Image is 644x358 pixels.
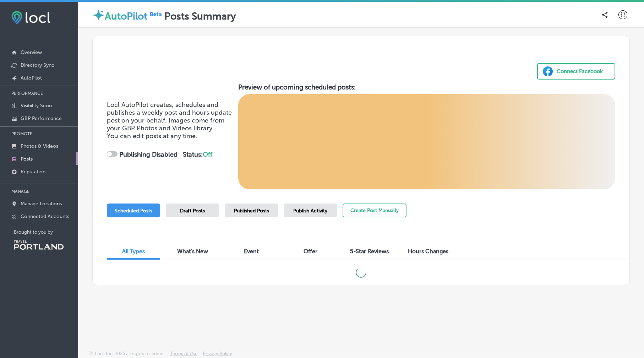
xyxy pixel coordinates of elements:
[21,169,45,175] p: Reputation
[180,208,205,214] span: Draft Posts
[21,201,62,207] p: Manage Locations
[293,208,327,214] span: Publish Activity
[21,143,58,149] p: Photos & Videos
[164,10,236,22] label: Posts Summary
[95,351,165,356] p: Locl, Inc. 2025 all rights reserved.
[557,66,603,77] div: Connect Facebook
[408,248,448,255] span: Hours Changes
[343,204,406,217] button: Create Post Manually
[122,248,145,255] span: All Types
[203,151,212,158] span: Off
[147,10,164,18] img: Beta
[21,213,69,219] p: Connected Accounts
[115,208,152,214] span: Scheduled Posts
[244,248,259,255] span: Event
[14,240,64,250] img: Travel Portland
[119,151,178,158] strong: Publishing Disabled
[21,115,62,121] p: GBP Performance
[304,248,317,255] span: Offer
[21,156,33,162] p: Posts
[14,229,78,235] p: Brought to you by
[177,248,208,255] span: What's New
[234,208,269,214] span: Published Posts
[238,83,615,91] h3: Preview of upcoming scheduled posts:
[21,49,42,55] p: Overview
[21,75,42,81] p: AutoPilot
[21,62,54,68] p: Directory Sync
[21,103,54,109] p: Visibility Score
[107,132,197,140] span: You can edit posts at any time.
[92,9,105,21] img: autopilot-icon
[350,248,389,255] span: 5-Star Reviews
[11,11,50,24] img: fda3e92497d09a02dc62c9cd864e3231.png
[183,151,212,158] strong: Status:
[107,101,232,132] span: Locl AutoPilot creates, schedules and publishes a weekly post and hours update post on your behal...
[105,10,147,22] label: AutoPilot
[537,63,615,80] button: Connect Facebook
